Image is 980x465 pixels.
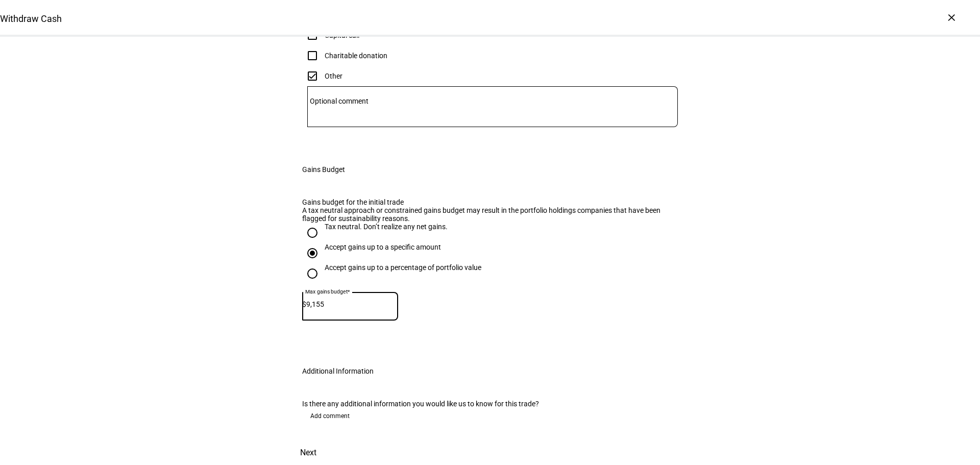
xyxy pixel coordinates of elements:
div: Gains Budget [302,165,345,174]
div: A tax neutral approach or constrained gains budget may result in the portfolio holdings companies... [302,206,678,223]
mat-label: Max gains budget* [305,288,350,295]
mat-label: Optional comment [310,97,369,105]
div: Accept gains up to a percentage of portfolio value [325,263,481,272]
span: Add comment [310,408,350,424]
div: Additional Information [302,367,374,375]
span: $ [302,300,306,308]
span: Next [300,440,316,465]
div: Is there any additional information you would like us to know for this trade? [302,400,678,408]
div: Other [325,72,342,80]
div: Accept gains up to a specific amount [325,243,441,251]
div: × [943,9,960,26]
div: Charitable donation [325,52,387,60]
button: Next [286,440,331,465]
button: Add comment [302,408,358,424]
div: Gains budget for the initial trade [302,198,678,206]
div: Tax neutral. Don’t realize any net gains. [325,223,448,231]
